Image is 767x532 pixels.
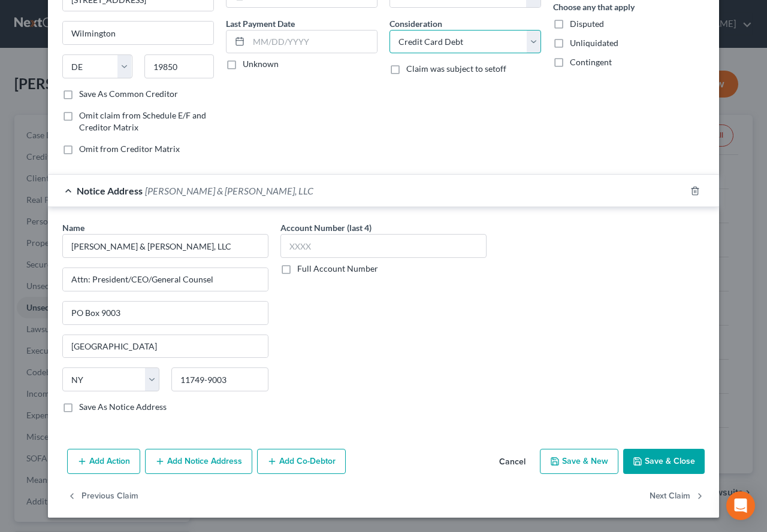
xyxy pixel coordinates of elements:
span: Unliquidated [570,38,618,48]
span: Omit claim from Schedule E/F and Creditor Matrix [79,110,206,132]
button: Cancel [490,450,535,474]
label: Choose any that apply [553,1,635,13]
label: Account Number (last 4) [280,221,372,234]
input: Apt, Suite, etc... [63,302,268,324]
button: Add Notice Address [145,449,252,474]
span: Notice Address [77,185,143,196]
span: Disputed [570,19,604,29]
button: Next Claim [650,484,705,509]
input: Enter city... [63,335,268,358]
label: Save As Common Creditor [79,88,178,100]
label: Last Payment Date [226,17,295,30]
span: [PERSON_NAME] & [PERSON_NAME], LLC [145,185,313,196]
input: Enter zip.. [171,367,268,391]
label: Save As Notice Address [79,401,167,413]
input: Enter address... [63,268,268,291]
label: Full Account Number [297,263,378,275]
span: Claim was subject to setoff [406,63,506,74]
button: Add Co-Debtor [257,449,346,474]
button: Save & New [540,449,618,474]
button: Add Action [67,449,140,474]
span: Omit from Creditor Matrix [79,144,180,154]
input: XXXX [280,234,487,258]
label: Unknown [243,58,279,70]
label: Consideration [389,17,442,30]
button: Previous Claim [67,484,138,509]
button: Save & Close [623,449,705,474]
input: MM/DD/YYYY [249,31,377,53]
span: Name [62,223,84,233]
input: Enter zip... [144,54,215,78]
input: Enter city... [63,22,213,44]
span: Contingent [570,57,612,67]
input: Search by name... [62,234,268,258]
div: Open Intercom Messenger [726,491,755,520]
